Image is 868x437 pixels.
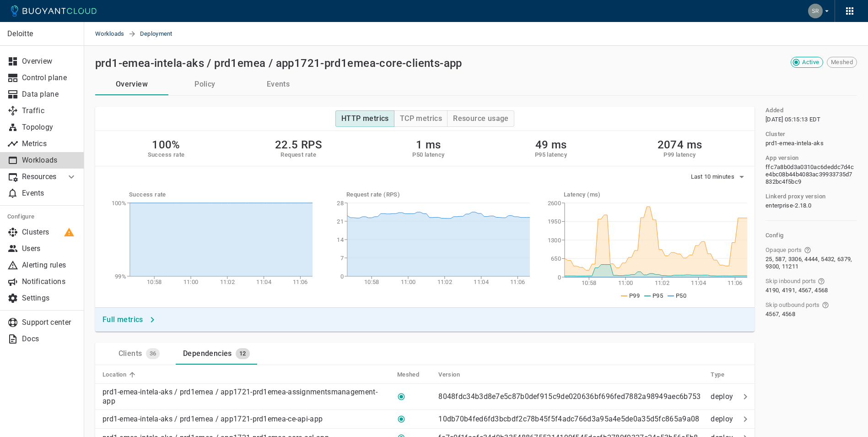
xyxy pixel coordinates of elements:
[558,274,561,281] tspan: 0
[822,301,829,309] svg: Ports that bypass the Linkerd proxy for outgoing connections
[140,22,183,46] span: Deployment
[340,273,344,280] tspan: 0
[548,237,561,244] tspan: 1300
[691,279,706,286] tspan: 11:04
[400,114,442,123] h4: TCP metrics
[22,228,77,237] p: Clusters
[766,301,820,309] span: Skip outbound ports
[766,131,786,138] h5: Cluster
[766,256,855,270] span: 25, 587, 3306, 4444, 5432, 6379, 9300, 11211
[275,138,322,151] h2: 22.5 RPS
[510,279,525,285] tspan: 11:06
[256,279,271,285] tspan: 11:04
[397,371,431,379] span: Meshed
[102,315,143,324] h4: Full metrics
[401,279,416,285] tspan: 11:00
[691,173,737,180] span: Last 10 minutes
[766,107,783,114] h5: Added
[618,279,633,286] tspan: 11:00
[168,73,242,95] a: Policy
[22,244,77,253] p: Users
[22,261,77,270] p: Alerting rules
[394,110,447,127] button: TCP metrics
[22,73,77,82] p: Control plane
[766,202,811,209] span: enterprise-2.18.0
[766,278,816,285] span: Skip inbound ports
[236,350,250,357] span: 12
[766,311,795,318] span: 4567, 4568
[412,151,444,158] h5: P50 latency
[22,189,77,198] p: Events
[220,279,235,285] tspan: 11:02
[412,138,444,151] h2: 1 ms
[798,59,823,66] span: Active
[95,22,128,46] a: Workloads
[102,371,138,379] span: Location
[99,311,160,328] button: Full metrics
[275,151,322,158] h5: Request rate
[102,415,323,424] p: prd1-emea-intela-aks / prd1emea / app1721-prd1emea-ce-api-app
[438,415,699,423] p: 10db70b4fed6fd3bcbdf2c78b45f5f4adc766d3a95a4e5de0a35d5fc865a9a08
[22,318,77,327] p: Support center
[818,278,825,285] svg: Ports that bypass the Linkerd proxy for incoming connections
[102,343,176,365] a: Clients36
[176,343,257,365] a: Dependencies12
[652,292,663,299] span: P95
[335,110,394,127] button: HTTP metrics
[808,4,823,18] img: Sridhar
[337,236,344,243] tspan: 14
[827,59,857,66] span: Meshed
[146,350,160,357] span: 36
[7,29,76,38] p: Deloitte
[438,371,472,379] span: Version
[766,193,825,200] h5: Linkerd proxy version
[535,138,567,151] h2: 49 ms
[658,138,702,151] h2: 2074 ms
[179,345,232,358] div: Dependencies
[293,279,308,285] tspan: 11:06
[766,287,828,294] span: 4190, 4191, 4567, 4568
[22,123,77,132] p: Topology
[766,116,821,123] span: Sat, 17 May 2025 09:15:13 UTC
[242,73,315,95] button: Events
[629,292,640,299] span: P99
[183,279,199,285] tspan: 11:00
[22,172,59,181] p: Resources
[766,140,824,147] span: prd1-emea-intela-aks
[766,232,857,239] h5: Config
[95,73,168,95] button: Overview
[548,200,561,207] tspan: 2600
[22,139,77,148] p: Metrics
[438,371,460,378] h5: Version
[766,246,802,254] span: Opaque ports
[711,371,736,379] span: Type
[22,57,77,66] p: Overview
[346,191,530,198] h5: Request rate (RPS)
[148,151,185,158] h5: Success rate
[22,106,77,115] p: Traffic
[535,151,567,158] h5: P95 latency
[728,279,743,286] tspan: 11:06
[711,415,736,424] p: deploy
[676,292,686,299] span: P50
[7,213,77,220] h5: Configure
[551,255,561,262] tspan: 650
[766,154,798,162] h5: App version
[548,218,561,225] tspan: 1950
[337,218,344,225] tspan: 21
[564,191,747,198] h5: Latency (ms)
[129,191,313,198] h5: Success rate
[115,345,142,358] div: Clients
[22,90,77,99] p: Data plane
[112,200,126,207] tspan: 100%
[582,279,597,286] tspan: 10:58
[437,279,453,285] tspan: 11:02
[95,57,462,70] h2: prd1-emea-intela-aks / prd1emea / app1721-prd1emea-core-clients-app
[711,392,736,401] p: deploy
[341,114,389,123] h4: HTTP metrics
[766,164,855,186] span: ffc7a8b0d3a0310ac6deddc7d4ce4bc08b44b4083ac39933735d7832bc4f5bc9
[115,273,126,280] tspan: 99%
[438,392,701,401] p: 8048fdc34b3d8e7e5c87b0def915c9de020636bf696fed7882a98949aec6b753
